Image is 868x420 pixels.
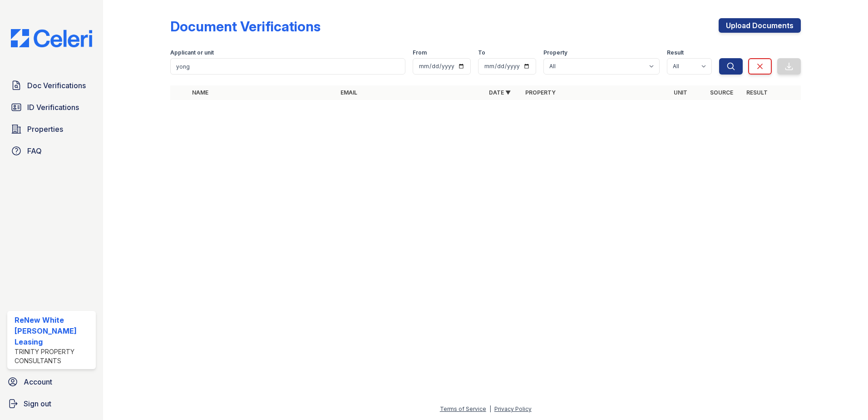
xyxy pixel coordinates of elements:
[674,89,687,96] a: Unit
[27,102,79,113] span: ID Verifications
[15,347,92,365] div: Trinity Property Consultants
[4,395,99,413] a: Sign out
[667,49,684,56] label: Result
[543,49,567,56] label: Property
[170,49,214,56] label: Applicant or unit
[27,124,63,135] span: Properties
[27,145,42,156] span: FAQ
[340,89,357,96] a: Email
[27,80,86,91] span: Doc Verifications
[494,405,532,412] a: Privacy Policy
[7,142,96,160] a: FAQ
[170,58,405,75] input: Search by name, email, or unit number
[440,405,486,412] a: Terms of Service
[192,89,208,96] a: Name
[170,18,321,35] div: Document Verifications
[7,98,96,116] a: ID Verifications
[489,405,491,412] div: |
[489,89,511,96] a: Date ▼
[7,76,96,95] a: Doc Verifications
[710,89,733,96] a: Source
[24,398,51,409] span: Sign out
[719,18,801,33] a: Upload Documents
[24,376,52,387] span: Account
[4,29,99,47] img: CE_Logo_Blue-a8612792a0a2168367f1c8372b55b34899dd931a85d93a1a3d3e32e68fde9ad4.png
[15,315,92,347] div: ReNew White [PERSON_NAME] Leasing
[478,49,485,56] label: To
[7,120,96,138] a: Properties
[413,49,427,56] label: From
[525,89,556,96] a: Property
[746,89,768,96] a: Result
[4,373,99,391] a: Account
